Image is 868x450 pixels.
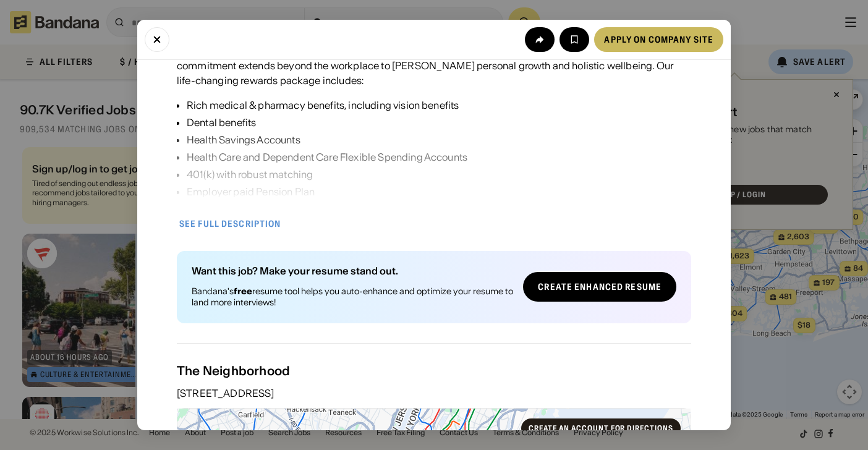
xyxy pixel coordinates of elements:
div: Health Savings Accounts [187,132,623,147]
div: Employer paid Pension Plan [187,184,623,199]
b: free [234,286,252,297]
div: We are dedicated to supporting the physical, mental, and financial health of our employees and th... [177,43,691,88]
div: [STREET_ADDRESS] [177,388,691,398]
div: 401(k) with robust matching [187,167,623,182]
div: Dental benefits [187,115,623,130]
div: The Neighborhood [177,363,691,378]
div: Apply on company site [604,35,713,44]
div: Bandana's resume tool helps you auto-enhance and optimize your resume to land more interviews! [192,286,513,308]
button: Close [145,27,169,52]
div: Rich medical & pharmacy benefits, including vision benefits [187,98,623,112]
div: Want this job? Make your resume stand out. [192,266,513,276]
div: Create an account for directions [529,425,673,432]
div: Create Enhanced Resume [538,282,662,291]
div: See full description [179,219,281,228]
div: Health Care and Dependent Care Flexible Spending Accounts [187,150,623,164]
